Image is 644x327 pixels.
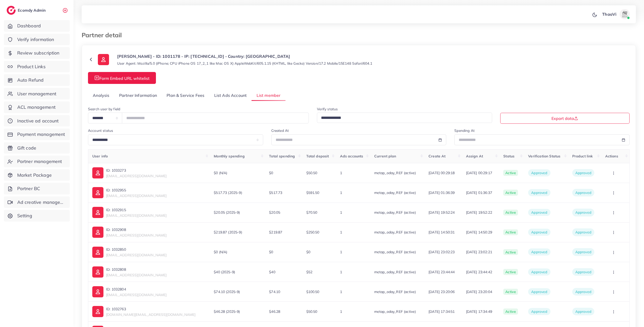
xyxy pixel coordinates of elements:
span: [DATE] 00:29:17 [466,170,495,175]
a: Dashboard [4,20,70,32]
span: [EMAIL_ADDRESS][DOMAIN_NAME] [106,174,167,178]
span: [DATE] 23:20:04 [466,289,495,294]
span: User info [92,154,108,158]
span: $250.50 [306,230,319,234]
span: [DATE] 17:34:51 [428,309,458,314]
p: ID: 1032850 [106,246,167,252]
img: logo [7,6,16,15]
span: Current plan [374,154,396,158]
span: [DATE] 23:02:21 [466,249,495,255]
span: $46.28 (2025-9) [214,309,240,314]
span: Verification Status [528,154,560,158]
p: ID: 1032915 [106,207,167,213]
span: [DATE] 19:52:24 [428,210,458,215]
span: Partner BC [17,185,40,192]
span: 1 [340,210,342,215]
button: Form Embed URL whitelist [88,72,156,84]
span: Approved [575,270,591,274]
span: Ad creative management [17,199,66,206]
span: Dashboard [17,23,41,29]
span: active [503,269,518,275]
p: ID: 1032763 [106,306,196,312]
span: Ads accounts [340,154,363,158]
span: Product link [572,154,593,158]
span: Approved [575,230,591,234]
p: ID: 1032808 [106,266,167,272]
img: ic-user-info.36bf1079.svg [92,207,103,218]
a: logoEcomdy Admin [7,6,47,15]
span: [EMAIL_ADDRESS][DOMAIN_NAME] [106,233,167,238]
span: Review subscription [17,50,60,56]
a: Market Package [4,169,70,181]
img: avatar [620,9,630,19]
span: approved [528,209,550,216]
a: Analysis [88,90,114,101]
span: $40 (2025-9) [214,269,235,275]
span: $50.50 [306,171,317,175]
span: [EMAIL_ADDRESS][DOMAIN_NAME] [106,253,167,257]
span: approved [528,288,550,295]
span: [DATE] 23:02:23 [428,249,458,255]
span: $591.50 [306,190,319,195]
span: [EMAIL_ADDRESS][DOMAIN_NAME] [106,193,167,198]
a: Verify information [4,34,70,45]
span: $0 [306,250,310,254]
span: Export data [551,116,578,120]
span: $0 [269,250,273,254]
a: List Ads Account [209,90,252,101]
div: Search for option [317,113,492,123]
span: Create At [428,154,445,158]
span: 1 [340,190,342,195]
span: 1 [340,171,342,175]
span: [DATE] 00:29:18 [428,170,458,175]
span: Setting [17,212,32,219]
span: [DATE] 23:20:06 [428,289,458,294]
span: approved [528,169,550,176]
span: $20.05 [269,210,280,215]
label: Search user by field [88,106,120,112]
span: metap_oday_REF (active) [374,309,416,314]
a: Plan & Service Fees [162,90,209,101]
span: approved [528,268,550,276]
span: 1 [340,309,342,314]
a: ThaoViavatar [599,9,632,19]
p: ID: 1033273 [106,167,167,173]
span: $0 [269,171,273,175]
img: ic-user-info.36bf1079.svg [98,54,109,65]
span: User management [17,90,56,97]
span: Inactive ad account [17,118,59,124]
span: [EMAIL_ADDRESS][DOMAIN_NAME] [106,273,167,277]
span: [DATE] 17:34:49 [466,309,495,314]
span: [EMAIL_ADDRESS][DOMAIN_NAME] [106,293,167,297]
span: [DATE] 01:36:39 [428,190,458,195]
span: metap_oday_REF (active) [374,289,416,294]
span: Auto Refund [17,77,44,83]
span: $0 (N/A) [214,249,227,255]
a: Payment management [4,129,70,140]
span: [EMAIL_ADDRESS][DOMAIN_NAME] [106,213,167,218]
span: Assign At [466,154,483,158]
span: Approved [575,289,591,294]
a: Product Links [4,61,70,72]
p: ThaoVi [602,11,616,17]
label: Account status [88,128,113,133]
a: Gift code [4,142,70,154]
label: Created At [271,128,289,133]
span: $46.28 [269,309,280,314]
span: $70.50 [306,210,317,215]
span: [DOMAIN_NAME][EMAIL_ADDRESS][DOMAIN_NAME] [106,312,196,317]
a: Partner Information [114,90,162,101]
span: Gift code [17,145,36,151]
span: 1 [340,230,342,234]
span: $40 [269,270,275,274]
a: List member [252,90,285,101]
a: User management [4,88,70,100]
p: ID: 1032804 [106,286,167,292]
span: $219.87 (2025-9) [214,230,242,235]
span: ACL management [17,104,56,111]
p: ID: 1032955 [106,187,167,193]
span: $50.50 [306,309,317,314]
a: Review subscription [4,47,70,59]
span: Market Package [17,172,52,178]
span: active [503,229,518,235]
